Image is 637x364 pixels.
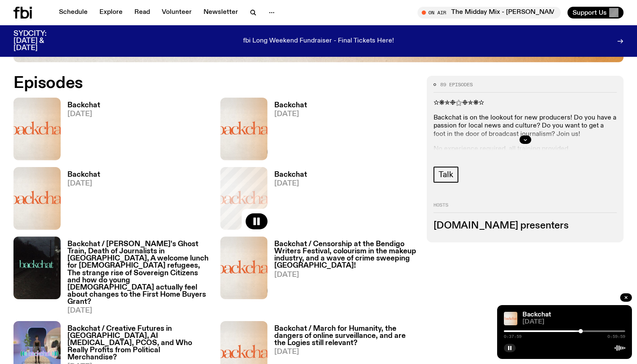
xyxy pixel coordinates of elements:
[434,167,458,183] a: Talk
[268,102,307,160] a: Backchat[DATE]
[67,111,100,118] span: [DATE]
[67,241,210,306] h3: Backchat / [PERSON_NAME]'s Ghost Train, Death of Journalists in [GEOGRAPHIC_DATA], A welcome lunc...
[67,171,100,178] h3: Backchat
[440,82,473,87] span: 89 episodes
[274,102,307,109] h3: Backchat
[67,325,210,361] h3: Backchat / Creative Futures in [GEOGRAPHIC_DATA], AI [MEDICAL_DATA], PCOS, and Who Really Profits...
[434,203,617,213] h2: Hosts
[67,102,100,109] h3: Backchat
[274,111,307,118] span: [DATE]
[504,335,522,339] span: 0:37:59
[522,311,551,318] a: Backchat
[54,7,93,19] a: Schedule
[61,241,210,314] a: Backchat / [PERSON_NAME]'s Ghost Train, Death of Journalists in [GEOGRAPHIC_DATA], A welcome lunc...
[439,170,453,179] span: Talk
[573,9,607,16] span: Support Us
[274,348,417,356] span: [DATE]
[274,180,307,187] span: [DATE]
[274,325,417,347] h3: Backchat / March for Humanity, the dangers of online surveillance, and are the Logies still relev...
[157,7,197,19] a: Volunteer
[434,221,617,231] h3: [DOMAIN_NAME] presenters
[418,7,561,19] button: On AirThe Midday Mix - [PERSON_NAME] & [PERSON_NAME]
[434,114,617,138] p: Backchat is on the lookout for new producers! Do you have a passion for local news and culture? D...
[567,7,624,19] button: Support Us
[13,76,417,91] h2: Episodes
[61,171,100,230] a: Backchat[DATE]
[268,241,417,314] a: Backchat / Censorship at the Bendigo Writers Festival, colourism in the makeup industry, and a wa...
[522,319,625,325] span: [DATE]
[268,171,307,230] a: Backchat[DATE]
[274,241,417,269] h3: Backchat / Censorship at the Bendigo Writers Festival, colourism in the makeup industry, and a wa...
[434,99,617,107] p: ✫❋✯❉⚝❉✯❋✫
[274,271,417,279] span: [DATE]
[67,180,100,187] span: [DATE]
[608,335,625,339] span: 0:59:59
[13,30,67,52] h3: SYDCITY: [DATE] & [DATE]
[198,7,243,19] a: Newsletter
[243,37,394,45] p: fbi Long Weekend Fundraiser - Final Tickets Here!
[274,171,307,178] h3: Backchat
[94,7,128,19] a: Explore
[67,307,210,314] span: [DATE]
[129,7,155,19] a: Read
[61,102,100,160] a: Backchat[DATE]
